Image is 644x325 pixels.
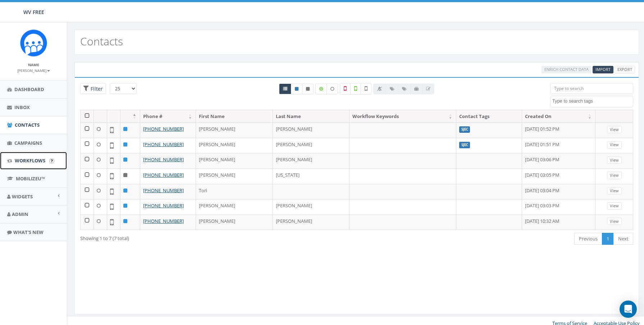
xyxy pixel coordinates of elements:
textarea: Search [552,98,633,104]
td: [DATE] 10:32 AM [522,215,595,230]
label: Not a Mobile [340,83,351,95]
a: View [607,126,622,134]
a: View [607,157,622,164]
input: Submit [49,158,54,163]
a: Next [613,233,633,245]
td: [PERSON_NAME] [196,138,273,153]
span: Campaigns [14,140,42,146]
a: [PHONE_NUMBER] [143,172,184,178]
a: [PHONE_NUMBER] [143,187,184,194]
label: SJEC [459,142,470,148]
a: Import [593,66,613,73]
td: [PERSON_NAME] [273,122,350,138]
img: Rally_Corp_Icon.png [20,30,47,57]
span: Dashboard [14,86,44,92]
a: [PHONE_NUMBER] [143,156,184,163]
a: Active [291,83,302,94]
a: View [607,218,622,225]
a: View [607,172,622,179]
div: Showing 1 to 7 (7 total) [80,232,304,242]
span: MobilizeU™ [16,175,45,182]
small: Name [28,62,39,67]
td: [DATE] 03:06 PM [522,153,595,168]
span: Advance Filter [80,83,106,94]
label: Data Enriched [315,83,327,94]
a: View [607,187,622,195]
a: Previous [574,233,602,245]
span: Inbox [14,104,30,110]
span: WV FREE [23,9,44,15]
td: [PERSON_NAME] [196,122,273,138]
td: [DATE] 03:05 PM [522,168,595,184]
label: Data not Enriched [326,83,338,94]
th: Workflow Keywords: activate to sort column ascending [350,110,456,123]
span: Filter [89,85,103,92]
label: Validated [350,83,361,95]
td: [PERSON_NAME] [273,215,350,230]
td: Tori [196,184,273,199]
small: [PERSON_NAME] [17,68,50,73]
span: Import [595,67,611,72]
span: Widgets [12,193,33,200]
input: Type to search [550,83,633,94]
a: All contacts [279,83,291,94]
i: This phone number is subscribed and will receive texts. [295,87,298,91]
td: [PERSON_NAME] [196,153,273,168]
td: [US_STATE] [273,168,350,184]
th: First Name [196,110,273,123]
h2: Contacts [80,35,123,47]
th: Created On: activate to sort column ascending [522,110,595,123]
a: [PHONE_NUMBER] [143,218,184,224]
td: [DATE] 01:52 PM [522,122,595,138]
label: SJEC [459,126,470,133]
a: View [607,141,622,149]
div: Open Intercom Messenger [620,301,637,318]
a: [PERSON_NAME] [17,67,50,73]
a: View [607,202,622,210]
a: [PHONE_NUMBER] [143,126,184,132]
span: CSV files only [595,67,611,72]
th: Last Name [273,110,350,123]
a: [PHONE_NUMBER] [143,202,184,209]
i: This phone number is unsubscribed and has opted-out of all texts. [306,87,310,91]
td: [DATE] 03:04 PM [522,184,595,199]
td: [PERSON_NAME] [196,199,273,215]
span: Admin [12,211,28,217]
td: [PERSON_NAME] [273,153,350,168]
th: Contact Tags [456,110,522,123]
a: [PHONE_NUMBER] [143,141,184,148]
th: Phone #: activate to sort column ascending [140,110,196,123]
span: What's New [13,229,44,235]
label: Not Validated [361,83,371,95]
td: [PERSON_NAME] [273,138,350,153]
td: [PERSON_NAME] [273,199,350,215]
a: Export [615,66,635,73]
td: [PERSON_NAME] [196,215,273,230]
span: Contacts [15,122,40,128]
td: [PERSON_NAME] [196,168,273,184]
td: [DATE] 03:03 PM [522,199,595,215]
td: [DATE] 01:51 PM [522,138,595,153]
span: Workflows [15,157,45,164]
a: Opted Out [302,83,314,94]
a: 1 [602,233,614,245]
